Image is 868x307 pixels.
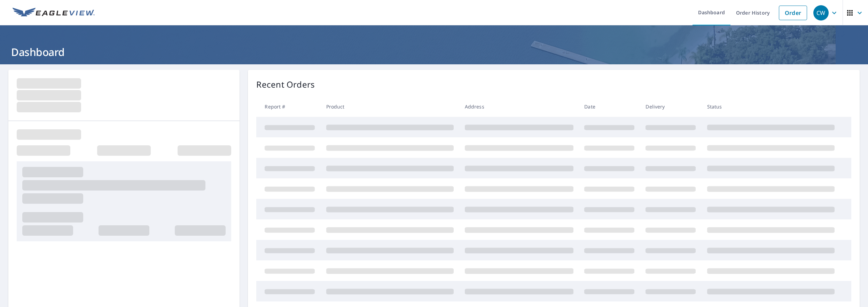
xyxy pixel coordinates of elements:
[779,6,807,20] a: Order
[8,45,860,59] h1: Dashboard
[702,96,840,117] th: Status
[579,96,640,117] th: Date
[256,96,320,117] th: Report #
[459,96,579,117] th: Address
[640,96,701,117] th: Delivery
[13,8,95,18] img: EV Logo
[813,5,829,21] div: CW
[256,78,315,91] p: Recent Orders
[321,96,459,117] th: Product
